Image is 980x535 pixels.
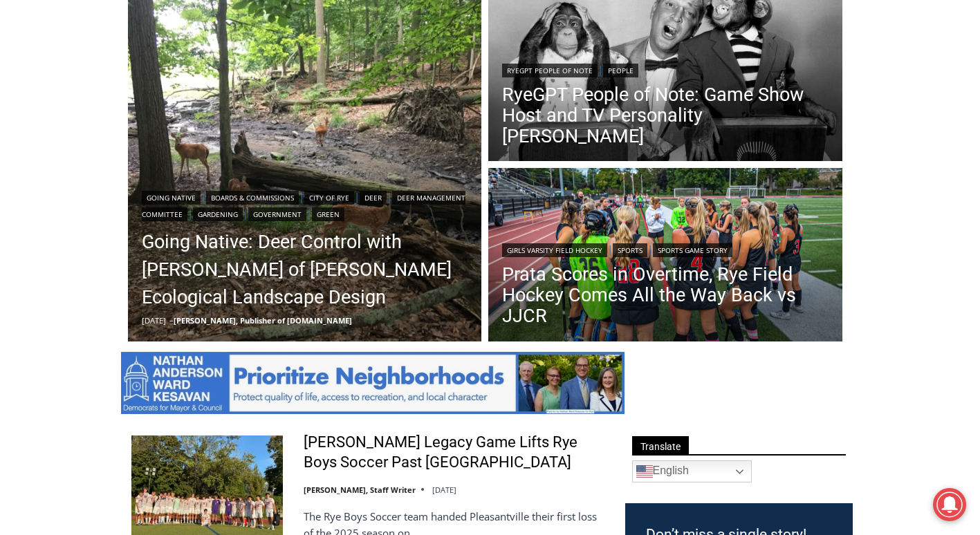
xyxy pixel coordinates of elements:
a: City of Rye [304,191,354,205]
a: Sports Game Story [653,243,732,257]
div: | [502,61,829,77]
a: Girls Varsity Field Hockey [502,243,607,257]
a: [PERSON_NAME], Staff Writer [304,485,416,495]
div: 2 [145,117,151,131]
span: – [169,315,174,326]
a: English [632,460,752,482]
div: 6 [162,117,168,131]
time: [DATE] [142,315,166,326]
a: [PERSON_NAME], Publisher of [DOMAIN_NAME] [174,315,352,326]
div: "[PERSON_NAME] and I covered the [DATE] Parade, which was a really eye opening experience as I ha... [349,1,654,134]
a: RyeGPT People of Note [502,64,598,77]
a: Gardening [193,207,243,221]
a: Prata Scores in Overtime, Rye Field Hockey Comes All the Way Back vs JJCR [502,264,829,326]
a: [PERSON_NAME] Legacy Game Lifts Rye Boys Soccer Past [GEOGRAPHIC_DATA] [304,433,607,472]
a: Boards & Commissions [206,191,299,205]
div: | | [502,241,829,257]
a: Going Native: Deer Control with [PERSON_NAME] of [PERSON_NAME] Ecological Landscape Design [142,228,468,311]
div: / [155,117,158,131]
a: [PERSON_NAME] Read Sanctuary Fall Fest: [DATE] [1,138,207,172]
img: (PHOTO: The Rye Field Hockey team from September 16, 2025. Credit: Maureen Tsuchida.) [488,168,842,345]
div: | | | | | | | [142,188,468,221]
a: Deer [360,191,387,205]
a: Intern @ [DOMAIN_NAME] [333,134,670,172]
h4: [PERSON_NAME] Read Sanctuary Fall Fest: [DATE] [11,139,184,171]
a: Government [248,207,306,221]
a: Going Native [142,191,201,205]
span: Translate [632,436,689,455]
img: en [636,463,653,480]
div: Birds of Prey: Falcon and hawk demos [145,41,200,113]
span: Intern @ [DOMAIN_NAME] [362,138,641,169]
a: Read More Prata Scores in Overtime, Rye Field Hockey Comes All the Way Back vs JJCR [488,168,842,345]
a: People [603,64,638,77]
a: Green [312,207,344,221]
a: RyeGPT People of Note: Game Show Host and TV Personality [PERSON_NAME] [502,84,829,147]
a: Sports [613,243,647,257]
time: [DATE] [432,485,456,495]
